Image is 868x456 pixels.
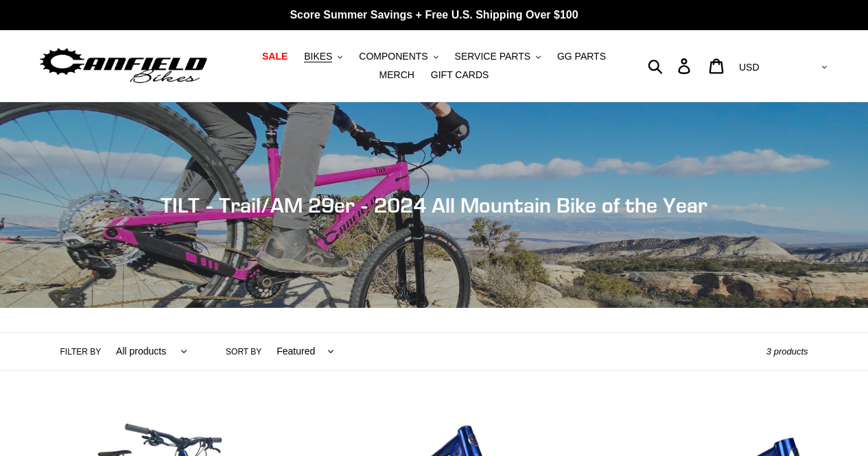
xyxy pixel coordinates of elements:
[38,45,209,88] img: Canfield Bikes
[766,346,808,357] span: 3 products
[379,69,414,81] span: MERCH
[431,69,489,81] span: GIFT CARDS
[424,66,496,84] a: GIFT CARDS
[550,47,613,66] a: GG PARTS
[352,47,445,66] button: COMPONENTS
[262,51,288,62] span: SALE
[448,47,548,66] button: SERVICE PARTS
[373,66,421,84] a: MERCH
[304,51,332,62] span: BIKES
[255,47,294,66] a: SALE
[359,51,427,62] span: COMPONENTS
[297,47,349,66] button: BIKES
[557,51,606,62] span: GG PARTS
[161,193,707,217] span: TILT - Trail/AM 29er - 2024 All Mountain Bike of the Year
[60,346,102,358] label: Filter by
[226,346,261,358] label: Sort by
[455,51,530,62] span: SERVICE PARTS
